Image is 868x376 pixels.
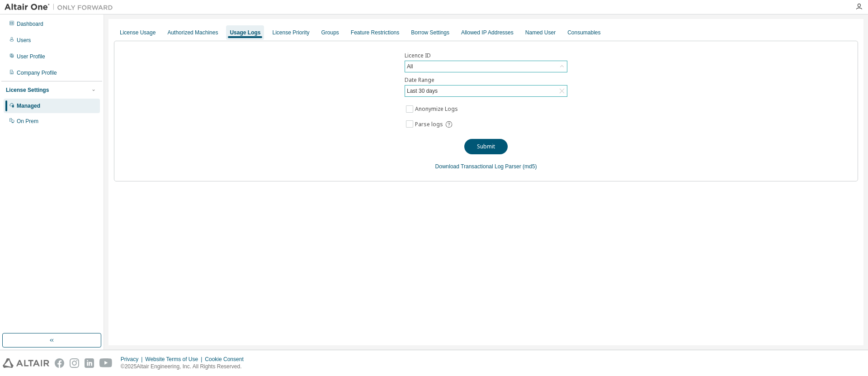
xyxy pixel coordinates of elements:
[272,29,309,36] div: License Priority
[17,118,38,125] div: On Prem
[3,358,49,368] img: altair_logo.svg
[6,86,49,94] div: License Settings
[405,76,567,84] label: Date Range
[17,69,57,76] div: Company Profile
[17,53,45,60] div: User Profile
[205,356,249,363] div: Cookie Consent
[17,102,40,109] div: Managed
[523,163,537,170] a: (md5)
[121,356,145,363] div: Privacy
[567,29,600,36] div: Consumables
[406,86,439,96] div: Last 30 days
[120,29,156,36] div: License Usage
[435,163,521,170] a: Download Transactional Log Parser
[17,37,31,44] div: Users
[167,29,218,36] div: Authorized Machines
[17,20,43,28] div: Dashboard
[321,29,339,36] div: Groups
[405,86,567,96] div: Last 30 days
[406,62,414,71] div: All
[70,358,79,368] img: instagram.svg
[99,358,113,368] img: youtube.svg
[230,29,260,36] div: Usage Logs
[525,29,556,36] div: Named User
[121,363,249,371] p: © 2025 Altair Engineering, Inc. All Rights Reserved.
[411,29,449,36] div: Borrow Settings
[461,29,514,36] div: Allowed IP Addresses
[85,358,94,368] img: linkedin.svg
[145,356,205,363] div: Website Terms of Use
[415,104,460,114] label: Anonymize Logs
[405,52,567,59] label: Licence ID
[405,61,567,72] div: All
[351,29,399,36] div: Feature Restrictions
[415,121,443,128] span: Parse logs
[5,3,118,12] img: Altair One
[55,358,64,368] img: facebook.svg
[464,139,508,154] button: Submit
